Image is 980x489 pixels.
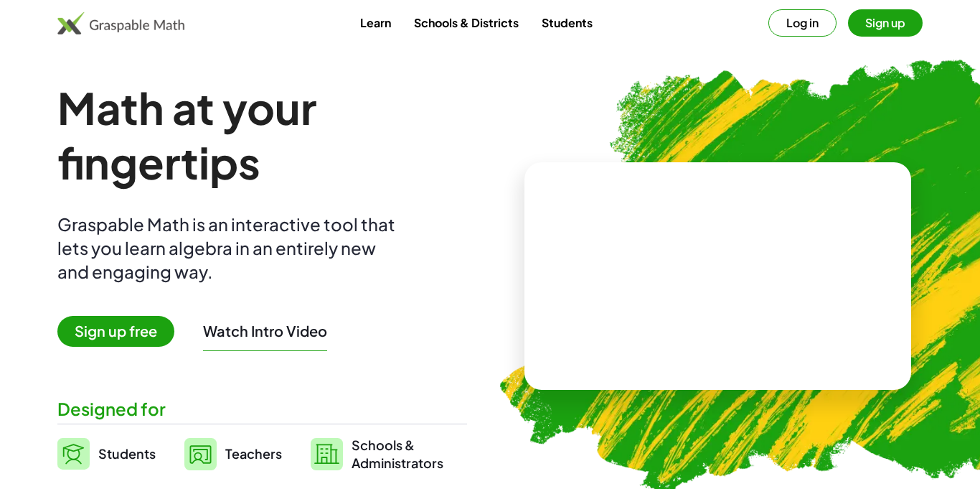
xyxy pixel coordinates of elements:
[402,9,530,36] a: Schools & Districts
[57,213,402,284] div: Graspable Math is an interactive tool that lets you learn algebra in an entirely new and engaging...
[57,436,156,472] a: Students
[848,9,923,37] button: Sign up
[349,9,402,36] a: Learn
[225,445,282,462] span: Teachers
[768,9,837,37] button: Log in
[311,438,343,470] img: svg%3e
[57,438,90,470] img: svg%3e
[184,436,282,472] a: Teachers
[203,322,327,340] button: Watch Intro Video
[530,9,604,36] a: Students
[57,80,467,190] h1: Math at your fingertips
[311,436,443,472] a: Schools &Administrators
[57,397,467,421] div: Designed for
[611,223,826,330] video: What is this? This is dynamic math notation. Dynamic math notation plays a central role in how Gr...
[184,438,217,470] img: svg%3e
[57,316,174,347] span: Sign up free
[352,436,443,472] span: Schools & Administrators
[98,445,156,462] span: Students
